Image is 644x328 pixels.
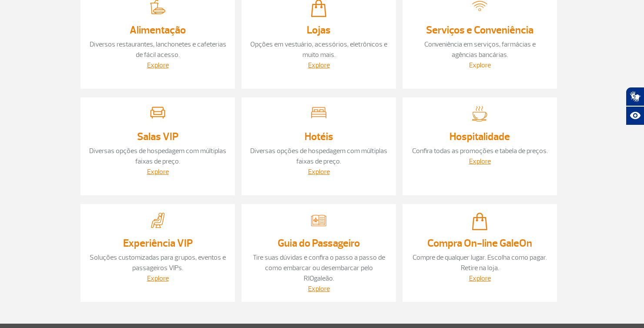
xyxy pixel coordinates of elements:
[147,61,169,70] a: Explore
[427,237,532,250] a: Compra On-line GaleOn
[308,61,330,70] a: Explore
[469,61,491,70] a: Explore
[426,23,533,37] a: Serviços e Conveniência
[308,284,330,293] a: Explore
[626,106,644,125] button: Abrir recursos assistivos.
[123,237,193,250] a: Experiência VIP
[626,87,644,106] button: Abrir tradutor de língua de sinais.
[307,23,331,37] a: Lojas
[626,87,644,125] div: Plugin de acessibilidade da Hand Talk.
[305,130,333,143] a: Hotéis
[424,40,536,59] a: Conveniência em serviços, farmácias e agências bancárias.
[469,274,491,283] a: Explore
[250,40,387,59] a: Opções em vestuário, acessórios, eletrônicos e muito mais.
[147,274,169,283] a: Explore
[89,147,226,166] a: Diversas opções de hospedagem com múltiplas faixas de preço.
[253,253,385,283] a: Tire suas dúvidas e confira o passo a passo de como embarcar ou desembarcar pelo RIOgaleão.
[449,130,510,143] a: Hospitalidade
[250,147,387,166] a: Diversas opções de hospedagem com múltiplas faixas de preço.
[278,237,360,250] a: Guia do Passageiro
[137,130,178,143] a: Salas VIP
[130,23,186,37] a: Alimentação
[147,167,169,176] a: Explore
[412,147,548,155] a: Confira todas as promoções e tabela de preços.
[90,40,226,59] a: Diversos restaurantes, lanchonetes e cafeterias de fácil acesso.
[413,253,547,272] a: Compre de qualquer lugar. Escolha como pagar. Retire na loja.
[469,157,491,166] a: Explore
[308,167,330,176] a: Explore
[90,253,226,272] a: Soluções customizadas para grupos, eventos e passageiros VIPs.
